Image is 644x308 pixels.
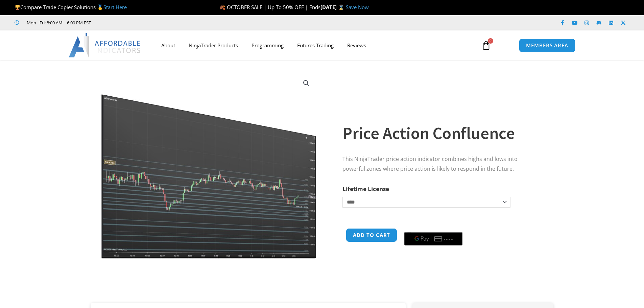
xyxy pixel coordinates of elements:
label: Lifetime License [342,185,389,193]
strong: [DATE] ⌛ [320,4,346,10]
span: Mon - Fri: 8:00 AM – 6:00 PM EST [25,19,91,27]
a: Start Here [103,4,127,10]
img: Price Action Confluence 2 | Affordable Indicators – NinjaTrader [100,72,317,259]
a: Reviews [340,38,373,53]
a: NinjaTrader Products [182,38,245,53]
img: 🏆 [15,5,20,10]
span: This NinjaTrader price action indicator combines highs and lows into powerful zones where price a... [342,155,518,172]
button: Add to cart [346,228,397,242]
a: 0 [471,35,501,55]
a: Futures Trading [290,38,340,53]
span: MEMBERS AREA [526,43,568,48]
span: Compare Trade Copier Solutions 🥇 [15,4,127,10]
img: LogoAI | Affordable Indicators – NinjaTrader [69,33,141,57]
text: •••••• [445,237,455,241]
a: MEMBERS AREA [519,39,575,52]
nav: Menu [154,38,474,53]
h1: Price Action Confluence [342,121,540,145]
a: Save Now [346,4,369,10]
span: 🍂 OCTOBER SALE | Up To 50% OFF | Ends [219,4,320,10]
a: Programming [245,38,290,53]
button: Buy with GPay [404,232,462,245]
span: 0 [488,38,493,44]
a: View full-screen image gallery [300,77,312,89]
iframe: Customer reviews powered by Trustpilot [100,19,202,26]
a: About [154,38,182,53]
